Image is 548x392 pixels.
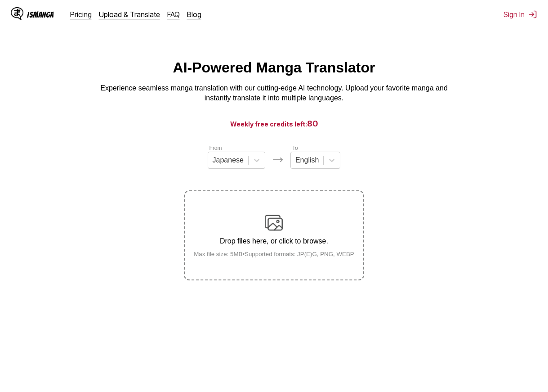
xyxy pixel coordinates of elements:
[307,119,318,128] span: 80
[503,10,537,19] button: Sign In
[272,154,283,165] img: Languages icon
[173,59,375,76] h1: AI-Powered Manga Translator
[187,237,361,245] p: Drop files here, or click to browse.
[11,7,70,22] a: IsManga LogoIsManga
[209,145,222,151] label: From
[167,10,180,19] a: FAQ
[187,251,361,257] small: Max file size: 5MB • Supported formats: JP(E)G, PNG, WEBP
[99,10,160,19] a: Upload & Translate
[94,83,454,104] p: Experience seamless manga translation with our cutting-edge AI technology. Upload your favorite m...
[70,10,92,19] a: Pricing
[22,118,526,129] h3: Weekly free credits left:
[292,145,298,151] label: To
[528,10,537,19] img: Sign out
[11,7,23,20] img: IsManga Logo
[187,10,201,19] a: Blog
[27,10,54,19] div: IsManga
